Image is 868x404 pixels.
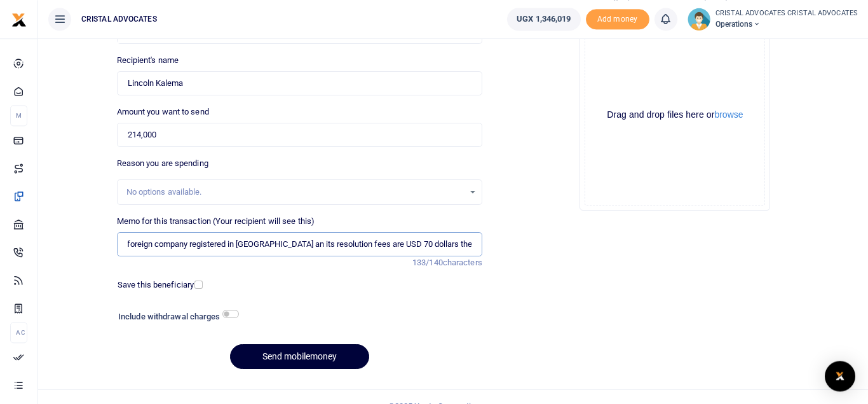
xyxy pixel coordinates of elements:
span: UGX 1,346,019 [517,13,571,25]
li: Ac [10,322,27,343]
li: Toup your wallet [586,9,649,30]
label: Memo for this transaction (Your recipient will see this) [117,215,315,228]
input: UGX [117,123,482,147]
span: Operations [715,18,858,30]
label: Save this beneficiary [118,279,194,291]
a: profile-user CRISTAL ADVOCATES CRISTAL ADVOCATES Operations [688,8,858,31]
img: logo-small [11,12,27,27]
span: CRISTAL ADVOCATES [76,13,162,25]
li: Wallet ballance [502,8,585,31]
img: profile-user [688,8,710,31]
small: CRISTAL ADVOCATES CRISTAL ADVOCATES [715,8,858,19]
li: M [10,105,27,126]
label: Amount you want to send [117,106,209,118]
input: Loading name... [117,71,482,95]
div: File Uploader [580,20,770,211]
a: UGX 1,346,019 [507,8,580,31]
span: characters [443,258,482,267]
a: Add money [586,13,649,23]
span: Add money [586,9,649,30]
div: Open Intercom Messenger [825,361,855,391]
label: Reason you are spending [117,157,208,170]
label: Recipient's name [117,54,179,67]
h6: Include withdrawal charges [118,312,233,322]
span: 133/140 [412,258,443,267]
button: browse [714,110,743,119]
div: No options available. [126,186,464,199]
input: Enter extra information [117,232,482,256]
button: Send mobilemoney [230,344,369,369]
div: Drag and drop files here or [585,109,764,121]
a: logo-small logo-large logo-large [11,14,27,24]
